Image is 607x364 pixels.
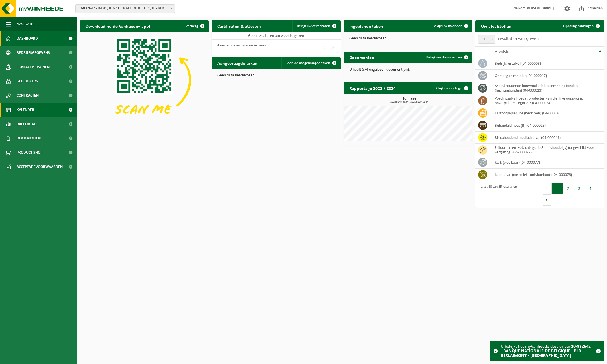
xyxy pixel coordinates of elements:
strong: 10-832642 - BANQUE NATIONALE DE BELGIQUE - BLD BERLAIMONT - [GEOGRAPHIC_DATA] [501,344,591,358]
span: 10-832642 - BANQUE NATIONALE DE BELGIQUE - BLD BERLAIMONT - BRUXELLES [75,4,175,13]
p: Geen data beschikbaar. [349,37,467,41]
span: Verberg [186,24,198,28]
a: Bekijk rapportage [430,82,472,94]
span: Navigatie [17,17,34,31]
span: Contactpersonen [17,60,50,74]
h2: Ingeplande taken [344,20,389,31]
td: asbesthoudende bouwmaterialen cementgebonden (hechtgebonden) (04-000023) [490,82,604,94]
td: labo-afval (corrosief - ontvlambaar) (04-000078) [490,169,604,181]
p: U heeft 574 ongelezen document(en). [349,68,467,72]
a: Ophaling aanvragen [559,20,604,32]
span: Ophaling aanvragen [563,24,594,28]
td: Geen resultaten om weer te geven [212,32,340,40]
h2: Aangevraagde taken [212,57,263,68]
button: Next [329,42,338,53]
span: Contracten [17,88,39,103]
td: frituurolie en -vet, categorie 3 (huishoudelijk) (ongeschikt voor vergisting) (04-000072) [490,144,604,156]
span: Bekijk uw documenten [426,56,462,59]
td: bedrijfsrestafval (04-000008) [490,57,604,70]
div: U bekijkt het myVanheede dossier van [501,341,593,361]
img: Download de VHEPlus App [80,32,209,128]
button: 4 [585,183,596,194]
strong: [PERSON_NAME] [525,6,554,11]
span: Rapportage [17,117,38,131]
span: Afvalstof [495,50,511,54]
span: Acceptatievoorwaarden [17,160,63,174]
span: Kalender [17,103,34,117]
span: Gebruikers [17,74,38,88]
span: 2024: 148,303 t - 2025: 109,694 t [346,101,472,104]
h2: Documenten [344,52,380,63]
td: voedingsafval, bevat producten van dierlijke oorsprong, onverpakt, categorie 3 (04-000024) [490,94,604,107]
span: Bedrijfsgegevens [17,46,50,60]
button: 2 [563,183,574,194]
h2: Uw afvalstoffen [475,20,517,31]
td: behandeld hout (B) (04-000028) [490,119,604,132]
span: Bekijk uw kalender [433,24,462,28]
button: 1 [552,183,563,194]
a: Bekijk uw certificaten [292,20,340,32]
p: Geen data beschikbaar. [217,74,335,78]
button: 3 [574,183,585,194]
a: Bekijk uw kalender [428,20,472,32]
h2: Rapportage 2025 / 2024 [344,82,401,94]
td: gemengde metalen (04-000017) [490,70,604,82]
div: 1 tot 10 van 35 resultaten [478,182,517,206]
span: Product Shop [17,145,42,160]
button: Next [543,194,551,206]
button: Verberg [181,20,208,32]
button: Previous [543,183,552,194]
button: Previous [320,42,329,53]
span: 10-832642 - BANQUE NATIONALE DE BELGIQUE - BLD BERLAIMONT - BRUXELLES [76,5,175,13]
div: Geen resultaten om weer te geven [214,41,266,54]
td: kwik (vloeibaar) (04-000077) [490,156,604,169]
h3: Tonnage [346,97,472,104]
a: Bekijk uw documenten [422,52,472,63]
td: risicohoudend medisch afval (04-000041) [490,132,604,144]
span: Documenten [17,131,41,145]
h2: Certificaten & attesten [212,20,267,31]
span: Toon de aangevraagde taken [286,61,330,65]
a: Toon de aangevraagde taken [281,57,340,69]
label: resultaten weergeven [498,37,539,41]
h2: Download nu de Vanheede+ app! [80,20,156,31]
td: karton/papier, los (bedrijven) (04-000026) [490,107,604,119]
span: Bekijk uw certificaten [297,24,330,28]
span: 10 [478,35,495,43]
span: Dashboard [17,31,38,46]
